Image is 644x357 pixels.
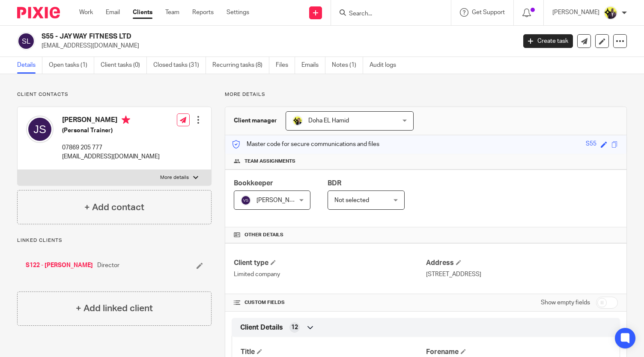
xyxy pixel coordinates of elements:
a: S122 - [PERSON_NAME] [26,261,93,270]
a: Create task [523,34,573,48]
span: Get Support [472,9,505,15]
span: Other details [244,232,283,238]
span: Bookkeeper [234,180,273,187]
h4: [PERSON_NAME] [62,116,160,126]
a: Work [79,8,93,17]
p: Master code for secure communications and files [232,140,379,149]
a: Emails [301,57,325,74]
h3: Client manager [234,116,277,125]
img: svg%3E [17,32,35,50]
h4: Client type [234,259,426,268]
p: [EMAIL_ADDRESS][DOMAIN_NAME] [62,152,160,161]
p: 07869 205 777 [62,143,160,152]
p: More details [225,91,627,98]
a: Notes (1) [332,57,363,74]
p: Limited company [234,270,426,279]
p: Linked clients [17,237,212,244]
h4: Title [241,348,426,357]
img: Yemi-Starbridge.jpg [604,6,617,20]
span: Client Details [240,323,283,332]
img: svg%3E [26,116,54,143]
p: [STREET_ADDRESS] [426,270,618,279]
h5: (Personal Trainer) [62,126,160,135]
a: Settings [227,8,249,17]
a: Reports [192,8,214,17]
h4: CUSTOM FIELDS [234,299,426,306]
span: BDR [328,180,341,187]
label: Show empty fields [541,298,590,307]
a: Client tasks (0) [101,57,147,74]
p: Client contacts [17,91,212,98]
a: Recurring tasks (8) [212,57,269,74]
span: Director [97,261,119,270]
span: Team assignments [244,158,295,165]
a: Closed tasks (31) [153,57,206,74]
h4: + Add contact [84,201,144,214]
span: Doha EL Hamid [308,118,349,124]
h4: + Add linked client [76,302,153,315]
span: 12 [291,323,298,332]
a: Open tasks (1) [49,57,94,74]
div: S55 [586,140,596,149]
img: Doha-Starbridge.jpg [292,116,303,126]
span: [PERSON_NAME] [256,197,304,203]
a: Clients [133,8,152,17]
a: Team [165,8,179,17]
img: svg%3E [241,195,251,205]
span: Not selected [334,197,369,203]
h4: Forename [426,348,611,357]
a: Audit logs [370,57,402,74]
p: [EMAIL_ADDRESS][DOMAIN_NAME] [42,42,510,50]
a: Email [106,8,120,17]
p: [PERSON_NAME] [552,8,599,17]
a: Files [276,57,295,74]
i: Primary [122,116,130,124]
h2: S55 - JAYWAY FITNESS LTD [42,32,417,41]
h4: Address [426,259,618,268]
p: More details [160,174,189,181]
input: Search [348,10,425,18]
a: Details [17,57,42,74]
img: Pixie [17,7,60,18]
